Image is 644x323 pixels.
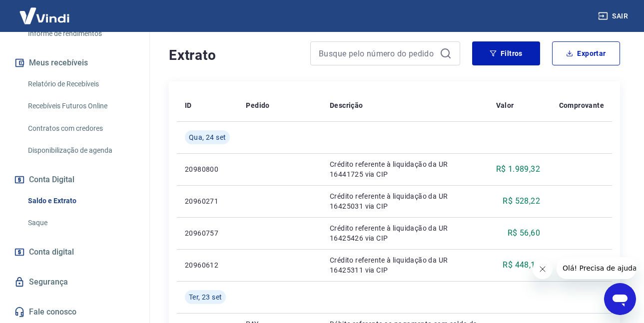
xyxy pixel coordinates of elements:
[24,118,137,139] a: Contratos com credores
[24,74,137,94] a: Relatório de Recebíveis
[330,255,480,275] p: Crédito referente à liquidação da UR 16425311 via CIP
[12,52,137,74] button: Meus recebíveis
[330,191,480,211] p: Crédito referente à liquidação da UR 16425031 via CIP
[185,164,230,174] p: 20980800
[604,283,636,315] iframe: Botão para abrir a janela de mensagens
[596,7,632,25] button: Sair
[533,259,553,279] iframe: Fechar mensagem
[185,100,192,110] p: ID
[24,23,137,44] a: Informe de rendimentos
[24,213,137,233] a: Saque
[12,241,137,263] a: Conta digital
[319,46,436,61] input: Busque pelo número do pedido
[185,228,230,238] p: 20960757
[330,100,363,110] p: Descrição
[189,132,226,142] span: Qua, 24 set
[472,41,540,65] button: Filtros
[559,100,604,110] p: Comprovante
[169,45,298,65] h4: Extrato
[29,245,74,259] span: Conta digital
[12,169,137,191] button: Conta Digital
[503,259,540,271] p: R$ 448,18
[552,41,620,65] button: Exportar
[12,0,77,31] img: Vindi
[24,191,137,211] a: Saldo e Extrato
[185,260,230,270] p: 20960612
[246,100,269,110] p: Pedido
[330,159,480,179] p: Crédito referente à liquidação da UR 16441725 via CIP
[557,257,636,279] iframe: Mensagem da empresa
[496,100,514,110] p: Valor
[185,196,230,206] p: 20960271
[6,7,84,15] span: Olá! Precisa de ajuda?
[496,163,540,175] p: R$ 1.989,32
[508,227,540,239] p: R$ 56,60
[24,96,137,116] a: Recebíveis Futuros Online
[189,292,222,302] span: Ter, 23 set
[330,223,480,243] p: Crédito referente à liquidação da UR 16425426 via CIP
[503,195,540,207] p: R$ 528,22
[12,271,137,293] a: Segurança
[12,301,137,323] a: Fale conosco
[24,140,137,161] a: Disponibilização de agenda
